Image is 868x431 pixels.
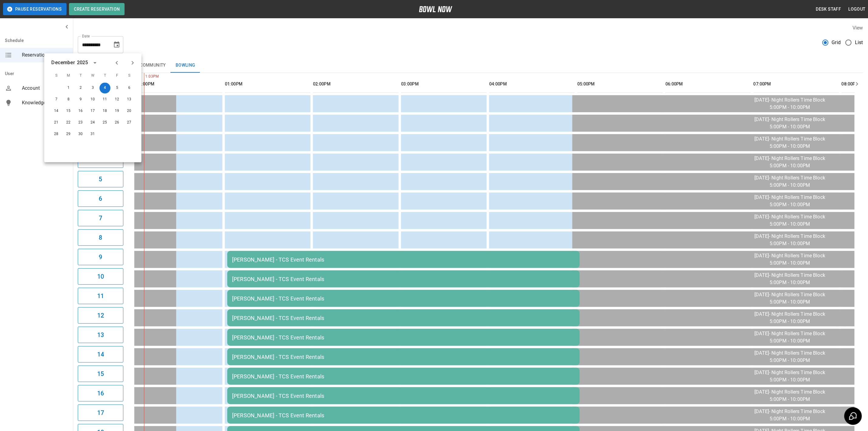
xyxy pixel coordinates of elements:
h6: 13 [97,330,104,340]
button: Community [135,58,171,73]
h6: 9 [99,252,102,262]
div: [PERSON_NAME] - TCS Event Rentals [232,373,575,380]
h6: 16 [97,388,104,398]
h6: 17 [97,408,104,418]
button: Desk Staff [814,4,844,15]
button: Next month [128,58,138,68]
div: [PERSON_NAME] - TCS Event Rentals [232,412,575,419]
button: Dec 17, 2025 [87,106,98,117]
button: Dec 9, 2025 [75,94,86,105]
h6: 12 [97,311,104,320]
span: M [63,70,74,82]
button: Dec 16, 2025 [75,106,86,117]
button: Dec 15, 2025 [63,106,74,117]
label: View [853,25,863,31]
button: Dec 30, 2025 [75,129,86,140]
button: Dec 21, 2025 [51,117,62,128]
button: calendar view is open, switch to year view [90,58,100,68]
button: Dec 24, 2025 [87,117,98,128]
span: 1:03PM [144,74,146,80]
div: 2025 [77,59,88,67]
button: 8 [78,229,123,246]
h6: 5 [99,174,102,184]
button: 16 [78,385,123,401]
h6: 6 [99,194,102,203]
h6: 8 [99,233,102,242]
button: 15 [78,366,123,382]
button: Dec 6, 2025 [124,83,135,94]
button: 6 [78,190,123,207]
div: [PERSON_NAME] - TCS Event Rentals [232,256,575,263]
button: 10 [78,268,123,285]
button: Dec 18, 2025 [100,106,111,117]
span: S [124,70,135,82]
div: [PERSON_NAME] - TCS Event Rentals [232,315,575,321]
button: Dec 29, 2025 [63,129,74,140]
button: 11 [78,288,123,304]
button: Dec 20, 2025 [124,106,135,117]
button: Dec 1, 2025 [63,83,74,94]
button: Dec 19, 2025 [112,106,123,117]
span: T [75,70,86,82]
span: List [855,39,863,46]
button: Choose date, selected date is Dec 4, 2025 [111,39,123,51]
div: [PERSON_NAME] - TCS Event Rentals [232,393,575,399]
span: S [51,70,62,82]
span: W [87,70,98,82]
span: Knowledge Base [22,99,68,106]
div: inventory tabs [78,58,863,73]
button: Dec 23, 2025 [75,117,86,128]
button: Dec 31, 2025 [87,129,98,140]
div: [PERSON_NAME] - TCS Event Rentals [232,295,575,302]
button: Dec 28, 2025 [51,129,62,140]
button: Dec 26, 2025 [112,117,123,128]
h6: 15 [97,369,104,379]
button: Dec 25, 2025 [100,117,111,128]
button: Dec 10, 2025 [87,94,98,105]
button: 17 [78,405,123,421]
div: December [52,59,75,67]
div: [PERSON_NAME] - TCS Event Rentals [232,276,575,282]
button: Dec 3, 2025 [87,83,98,94]
button: Previous month [112,58,122,68]
div: [PERSON_NAME] - TCS Event Rentals [232,334,575,341]
button: 13 [78,327,123,343]
span: Grid [832,39,841,46]
span: F [112,70,123,82]
button: 9 [78,249,123,265]
button: Dec 12, 2025 [112,94,123,105]
button: 5 [78,171,123,187]
button: Dec 22, 2025 [63,117,74,128]
button: 12 [78,307,123,324]
button: Dec 7, 2025 [51,94,62,105]
button: Dec 13, 2025 [124,94,135,105]
span: Account [22,85,68,92]
button: 7 [78,210,123,226]
button: Create Reservation [69,3,125,15]
button: Dec 8, 2025 [63,94,74,105]
button: Dec 5, 2025 [112,83,123,94]
button: Dec 4, 2025 [100,83,111,94]
h6: 10 [97,272,104,281]
button: Logout [846,4,868,15]
img: logo [419,6,452,12]
button: 14 [78,346,123,363]
th: 12:00PM [137,75,222,93]
h6: 14 [97,349,104,359]
button: Dec 2, 2025 [75,83,86,94]
span: T [100,70,111,82]
button: Bowling [171,58,200,73]
div: [PERSON_NAME] - TCS Event Rentals [232,354,575,360]
h6: 11 [97,291,104,301]
button: Dec 27, 2025 [124,117,135,128]
button: Dec 14, 2025 [51,106,62,117]
h6: 7 [99,213,102,223]
button: Pause Reservations [3,3,67,15]
button: Dec 11, 2025 [100,94,111,105]
span: Reservations [22,51,68,59]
